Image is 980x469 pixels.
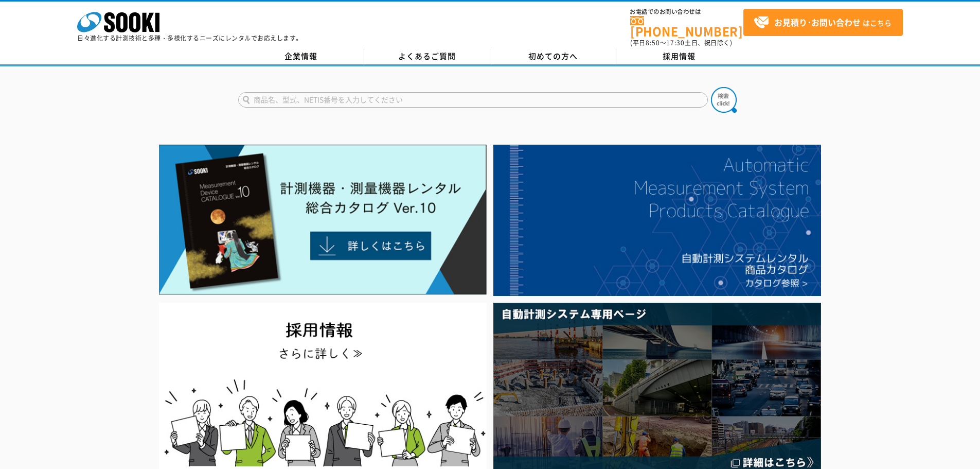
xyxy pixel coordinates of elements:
[238,49,364,64] a: 企業情報
[630,9,743,15] span: お電話でのお問い合わせは
[754,15,892,30] span: はこちら
[711,87,737,113] img: btn_search.png
[364,49,490,64] a: よくあるご質問
[528,50,578,62] span: 初めての方へ
[630,16,743,37] a: [PHONE_NUMBER]
[646,38,660,47] span: 8:50
[774,16,861,28] strong: お見積り･お問い合わせ
[630,38,732,47] span: (平日 ～ 土日、祝日除く)
[238,92,708,108] input: 商品名、型式、NETIS番号を入力してください
[666,38,685,47] span: 17:30
[743,9,903,36] a: お見積り･お問い合わせはこちら
[616,49,742,64] a: 採用情報
[77,35,302,41] p: 日々進化する計測技術と多種・多様化するニーズにレンタルでお応えします。
[159,145,487,295] img: Catalog Ver10
[493,145,821,296] img: 自動計測システムカタログ
[490,49,616,64] a: 初めての方へ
